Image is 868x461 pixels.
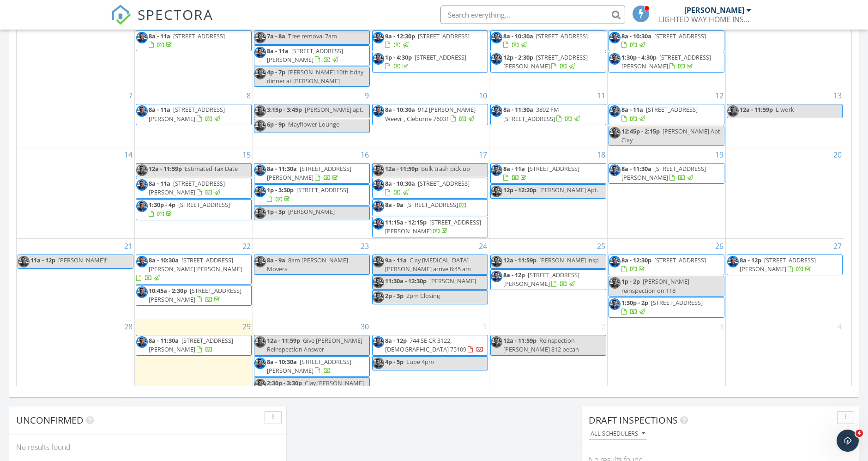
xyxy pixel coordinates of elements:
[267,256,348,273] span: 8am [PERSON_NAME] Movers
[253,147,371,239] td: Go to September 16, 2025
[725,239,844,319] td: Go to September 27, 2025
[149,286,187,295] span: 10:45a - 2:30p
[254,207,266,219] img: spectora2.jpg
[385,105,476,122] span: 912 [PERSON_NAME] Weevil , Cleburne 76031
[740,256,816,273] a: 8a - 12p [STREET_ADDRESS][PERSON_NAME]
[406,291,440,300] span: 2pm Closing
[385,32,415,40] span: 9a - 12:30p
[503,105,533,114] span: 8a - 11:30a
[621,277,689,294] span: [PERSON_NAME] reinspection on 118
[832,147,844,162] a: Go to September 20, 2025
[136,286,148,298] img: spectora2.jpg
[607,319,725,399] td: Go to October 3, 2025
[621,105,643,114] span: 8a - 11a
[136,105,148,117] img: spectora2.jpg
[776,105,794,114] span: L work
[267,358,297,366] span: 8a - 10:30a
[503,271,579,288] a: 8a - 12p [STREET_ADDRESS][PERSON_NAME]
[740,256,761,264] span: 8a - 12p
[539,186,598,194] span: [PERSON_NAME] Apt.
[659,15,751,24] div: LIGHTED WAY HOME INSPECTIONS LLC
[385,336,466,353] span: 744 SE CR 3122, [DEMOGRAPHIC_DATA] 75109
[609,53,621,65] img: spectora2.jpg
[296,186,348,194] span: [STREET_ADDRESS]
[385,256,407,264] span: 9a - 11a
[481,319,489,334] a: Go to October 1, 2025
[267,186,348,203] a: 1p - 3:30p [STREET_ADDRESS]
[836,319,844,334] a: Go to October 4, 2025
[385,277,427,285] span: 11:30a - 12:30p
[267,336,362,353] span: Give [PERSON_NAME] Reinspection Answer
[609,105,621,117] img: spectora2.jpg
[607,15,725,88] td: Go to September 5, 2025
[371,319,489,399] td: Go to October 1, 2025
[372,178,488,199] a: 8a - 10:30a [STREET_ADDRESS]
[373,291,384,303] img: spectora2.jpg
[254,184,370,205] a: 1p - 3:30p [STREET_ADDRESS]
[609,298,621,310] img: spectora2.jpg
[254,186,266,197] img: spectora2.jpg
[149,286,241,303] span: [STREET_ADDRESS][PERSON_NAME]
[725,147,844,239] td: Go to September 20, 2025
[609,32,621,43] img: spectora2.jpg
[17,15,135,88] td: Go to August 31, 2025
[254,47,266,58] img: spectora2.jpg
[16,414,84,426] span: Unconfirmed
[373,179,384,191] img: spectora2.jpg
[372,335,488,356] a: 8a - 12p 744 SE CR 3122, [DEMOGRAPHIC_DATA] 75109
[245,88,253,103] a: Go to September 8, 2025
[725,15,844,88] td: Go to September 6, 2025
[503,336,579,353] span: Reinspection [PERSON_NAME] 812 pecan
[149,200,230,218] a: 1:30p - 4p [STREET_ADDRESS]
[415,53,466,61] span: [STREET_ADDRESS]
[491,186,502,197] img: spectora2.jpg
[371,88,489,147] td: Go to September 10, 2025
[609,256,621,267] img: spectora2.jpg
[30,256,55,264] span: 11a - 12p
[528,164,579,173] span: [STREET_ADDRESS]
[149,164,182,173] span: 12a - 11:59p
[856,430,863,437] span: 4
[254,105,266,117] img: spectora2.jpg
[254,163,370,184] a: 8a - 11:30a [STREET_ADDRESS][PERSON_NAME]
[837,430,859,452] iframe: Intercom live chat
[254,164,266,176] img: spectora2.jpg
[491,164,502,176] img: spectora2.jpg
[491,256,502,267] img: spectora2.jpg
[713,88,725,103] a: Go to September 12, 2025
[135,319,253,399] td: Go to September 29, 2025
[713,147,725,162] a: Go to September 19, 2025
[267,47,343,64] a: 8a - 11a [STREET_ADDRESS][PERSON_NAME]
[267,105,302,114] span: 3:15p - 3:45p
[589,414,678,426] span: Draft Inspections
[241,147,253,162] a: Go to September 15, 2025
[654,32,706,40] span: [STREET_ADDRESS]
[491,336,502,348] img: spectora2.jpg
[254,256,266,267] img: spectora2.jpg
[489,15,607,88] td: Go to September 4, 2025
[429,277,476,285] span: [PERSON_NAME]
[607,147,725,239] td: Go to September 19, 2025
[503,53,588,70] a: 12p - 2:30p [STREET_ADDRESS][PERSON_NAME]
[138,5,213,24] span: SPECTORA
[373,336,384,348] img: spectora2.jpg
[136,256,242,282] a: 8a - 10:30a [STREET_ADDRESS][PERSON_NAME][PERSON_NAME]
[373,358,384,369] img: spectora2.jpg
[727,256,739,267] img: spectora2.jpg
[372,52,488,73] a: 1p - 4:30p [STREET_ADDRESS]
[385,218,481,235] a: 11:15a - 12:15p [STREET_ADDRESS][PERSON_NAME]
[539,256,599,264] span: [PERSON_NAME] insp
[713,239,725,254] a: Go to September 26, 2025
[621,127,660,135] span: 12:45p - 2:15p
[503,336,536,345] span: 12a - 11:59p
[241,319,253,334] a: Go to September 29, 2025
[17,88,135,147] td: Go to September 7, 2025
[149,179,225,196] span: [STREET_ADDRESS][PERSON_NAME]
[491,271,502,282] img: spectora2.jpg
[503,256,536,264] span: 12a - 11:59p
[185,164,238,173] span: Estimated Tax Date
[149,179,170,188] span: 8a - 11a
[288,207,335,216] span: [PERSON_NAME]
[149,256,179,264] span: 8a - 10:30a
[254,68,266,79] img: spectora2.jpg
